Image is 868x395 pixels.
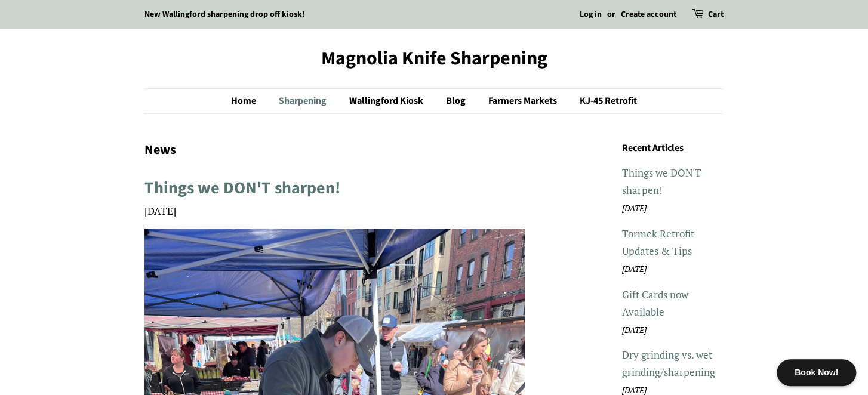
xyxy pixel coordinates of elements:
a: Dry grinding vs. wet grinding/sharpening [622,348,715,379]
em: [DATE] [622,264,647,274]
h3: Recent Articles [622,141,724,156]
a: Things we DON'T sharpen! [144,176,341,200]
a: Sharpening [270,89,338,113]
a: Home [231,89,268,113]
a: Create account [621,8,676,20]
a: Log in [580,8,602,20]
div: Book Now! [777,359,856,386]
a: New Wallingford sharpening drop off kiosk! [144,8,305,20]
a: Wallingford Kiosk [340,89,435,113]
em: [DATE] [622,203,647,214]
a: Gift Cards now Available [622,288,688,319]
em: [DATE] [622,325,647,335]
a: KJ-45 Retrofit [571,89,637,113]
h1: News [144,141,525,159]
a: Magnolia Knife Sharpening [144,47,724,70]
a: Cart [708,8,724,22]
li: or [607,8,615,22]
time: [DATE] [144,204,176,218]
a: Things we DON'T sharpen! [622,166,701,197]
a: Blog [437,89,478,113]
a: Tormek Retrofit Updates & Tips [622,227,694,258]
a: Farmers Markets [479,89,569,113]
